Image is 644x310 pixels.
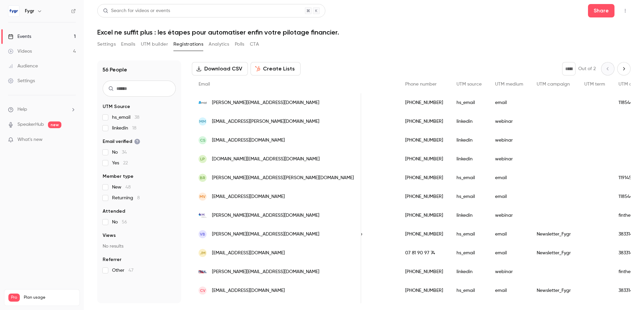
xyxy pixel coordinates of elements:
[212,156,320,163] span: [DOMAIN_NAME][EMAIL_ADDRESS][DOMAIN_NAME]
[200,156,205,162] span: LP
[398,131,450,150] div: [PHONE_NUMBER]
[450,112,488,131] div: linkedin
[103,256,121,263] span: Referrer
[251,62,301,75] button: Create Lists
[8,6,19,16] img: Fygr
[212,287,285,294] span: [EMAIL_ADDRESS][DOMAIN_NAME]
[112,195,140,201] span: Returning
[112,267,133,274] span: Other
[17,106,27,113] span: Help
[212,250,285,257] span: [EMAIL_ADDRESS][DOMAIN_NAME]
[450,187,488,206] div: hs_email
[17,121,44,128] a: SpeakerHub
[8,77,35,84] div: Settings
[398,150,450,168] div: [PHONE_NUMBER]
[135,115,140,120] span: 38
[103,173,133,180] span: Member type
[488,112,530,131] div: webinar
[495,82,523,87] span: UTM medium
[8,106,76,113] li: help-dropdown-opener
[450,281,488,300] div: hs_email
[250,39,259,50] button: CTA
[212,231,319,238] span: [PERSON_NAME][EMAIL_ADDRESS][DOMAIN_NAME]
[112,184,131,191] span: New
[530,281,578,300] div: Newsletter_Fygr
[398,112,450,131] div: [PHONE_NUMBER]
[17,136,43,143] span: What's new
[173,39,203,50] button: Registrations
[103,103,176,274] section: facet-groups
[450,93,488,112] div: hs_email
[121,39,135,50] button: Emails
[450,225,488,244] div: hs_email
[128,268,133,273] span: 47
[97,28,631,36] h1: Excel ne suffit plus : les étapes pour automatiser enfin votre pilotage financier.
[212,118,319,125] span: [EMAIL_ADDRESS][PERSON_NAME][DOMAIN_NAME]
[212,174,354,182] span: [PERSON_NAME][EMAIL_ADDRESS][PERSON_NAME][DOMAIN_NAME]
[132,126,137,131] span: 18
[398,225,450,244] div: [PHONE_NUMBER]
[450,150,488,168] div: linkedin
[488,225,530,244] div: email
[398,262,450,281] div: [PHONE_NUMBER]
[398,206,450,225] div: [PHONE_NUMBER]
[103,243,176,250] p: No results
[8,33,31,40] div: Events
[212,137,285,144] span: [EMAIL_ADDRESS][DOMAIN_NAME]
[488,168,530,187] div: email
[103,138,140,145] span: Email verified
[450,131,488,150] div: linkedin
[25,8,34,14] h6: Fygr
[199,211,207,219] img: 2acaquitaine.fr
[488,262,530,281] div: webinar
[125,185,131,190] span: 48
[588,4,614,17] button: Share
[488,281,530,300] div: email
[200,288,206,294] span: CV
[48,121,61,128] span: new
[212,212,319,219] span: [PERSON_NAME][EMAIL_ADDRESS][DOMAIN_NAME]
[578,65,596,72] p: Out of 2
[112,149,127,156] span: No
[235,39,245,50] button: Polls
[488,131,530,150] div: webinar
[537,82,570,87] span: UTM campaign
[398,187,450,206] div: [PHONE_NUMBER]
[141,39,168,50] button: UTM builder
[488,187,530,206] div: email
[103,66,127,74] h1: 56 People
[398,281,450,300] div: [PHONE_NUMBER]
[450,244,488,262] div: hs_email
[488,93,530,112] div: email
[450,262,488,281] div: linkedin
[112,114,140,121] span: hs_email
[8,48,32,55] div: Videos
[192,62,248,75] button: Download CSV
[97,39,116,50] button: Settings
[199,268,207,276] img: heral-groupe.fr
[122,150,127,155] span: 34
[24,295,75,300] span: Plan usage
[103,208,125,215] span: Attended
[103,232,116,239] span: Views
[398,168,450,187] div: [PHONE_NUMBER]
[123,161,128,165] span: 22
[200,137,206,143] span: CS
[200,231,205,237] span: vb
[103,103,130,110] span: UTM Source
[112,125,137,132] span: linkedin
[122,220,127,224] span: 56
[137,196,140,200] span: 8
[199,118,206,124] span: MM
[398,93,450,112] div: [PHONE_NUMBER]
[530,244,578,262] div: Newsletter_Fygr
[199,99,207,107] img: censial.fr
[199,82,210,87] span: Email
[398,244,450,262] div: 07 81 90 97 74
[405,82,437,87] span: Phone number
[584,82,605,87] span: UTM term
[103,7,170,14] div: Search for videos or events
[200,175,205,181] span: BR
[212,99,319,106] span: [PERSON_NAME][EMAIL_ADDRESS][DOMAIN_NAME]
[212,268,319,275] span: [PERSON_NAME][EMAIL_ADDRESS][DOMAIN_NAME]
